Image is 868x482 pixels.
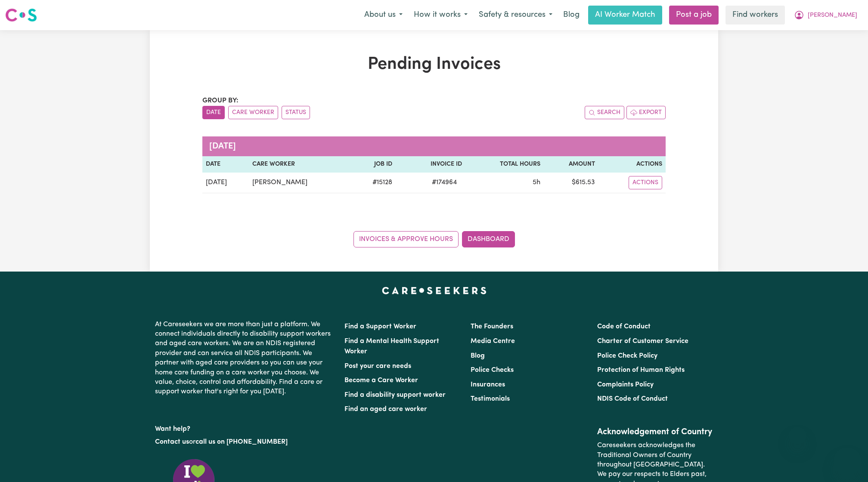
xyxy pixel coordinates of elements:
[629,176,662,189] button: Actions
[789,427,806,444] iframe: Close message
[597,381,654,388] a: Complaints Policy
[408,6,473,24] button: How it works
[533,179,540,186] span: 5 hours
[249,156,351,173] th: Care Worker
[471,381,505,388] a: Insurances
[597,338,688,345] a: Charter of Customer Service
[725,6,785,25] a: Find workers
[473,6,558,24] button: Safety & resources
[202,97,239,104] span: Group by:
[788,6,863,24] button: My Account
[597,352,657,359] a: Police Check Policy
[155,316,334,400] p: At Careseekers we are more than just a platform. We connect individuals directly to disability su...
[588,6,662,25] a: AI Worker Match
[5,5,37,25] a: Careseekers logo
[471,352,485,359] a: Blog
[544,156,598,173] th: Amount
[202,106,225,119] button: sort invoices by date
[202,136,666,156] caption: [DATE]
[202,54,666,75] h1: Pending Invoices
[5,7,37,23] img: Careseekers logo
[597,367,685,374] a: Protection of Human Rights
[585,106,624,119] button: Search
[626,106,666,119] button: Export
[351,173,396,193] td: # 15128
[471,323,513,330] a: The Founders
[351,156,396,173] th: Job ID
[471,395,510,402] a: Testimonials
[359,6,408,24] button: About us
[155,439,189,445] a: Contact us
[344,363,411,370] a: Post your care needs
[597,395,668,402] a: NDIS Code of Conduct
[462,231,515,247] a: Dashboard
[195,439,288,445] a: call us on [PHONE_NUMBER]
[344,392,446,399] a: Find a disability support worker
[465,156,544,173] th: Total Hours
[558,6,585,25] a: Blog
[834,448,861,475] iframe: Button to launch messaging window
[471,338,515,345] a: Media Centre
[382,287,487,294] a: Careseekers home page
[202,156,249,173] th: Date
[598,156,666,173] th: Actions
[249,173,351,193] td: [PERSON_NAME]
[202,173,249,193] td: [DATE]
[597,427,713,437] h2: Acknowledgement of Country
[344,377,418,384] a: Become a Care Worker
[808,11,857,20] span: [PERSON_NAME]
[282,106,310,119] button: sort invoices by paid status
[344,406,427,413] a: Find an aged care worker
[344,338,439,355] a: Find a Mental Health Support Worker
[353,231,459,247] a: Invoices & Approve Hours
[471,367,514,374] a: Police Checks
[427,177,462,188] span: # 174964
[344,323,416,330] a: Find a Support Worker
[228,106,278,119] button: sort invoices by care worker
[155,434,334,450] p: or
[669,6,719,25] a: Post a job
[544,173,598,193] td: $ 615.53
[597,323,651,330] a: Code of Conduct
[155,421,334,434] p: Want help?
[396,156,465,173] th: Invoice ID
